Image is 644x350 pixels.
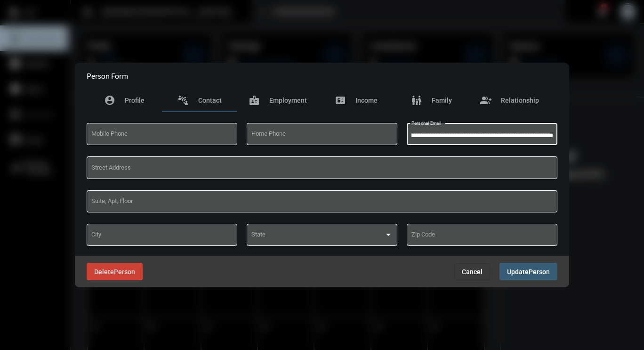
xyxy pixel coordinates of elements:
span: Income [355,97,378,104]
mat-icon: group_add [480,95,491,106]
mat-icon: account_circle [104,95,115,106]
span: Employment [269,97,307,104]
button: Cancel [454,263,490,280]
mat-icon: connect_without_contact [177,95,189,106]
span: Delete [94,268,114,276]
mat-icon: badge [249,95,260,106]
span: Person [529,268,550,276]
span: Relationship [501,97,539,104]
mat-icon: price_change [335,95,346,106]
mat-icon: family_restroom [411,95,422,106]
span: Profile [125,97,145,104]
h2: Person Form [87,71,128,80]
span: Contact [198,97,222,104]
button: DeletePerson [87,263,143,280]
span: Cancel [462,268,483,276]
span: Person [114,268,135,276]
span: Update [507,268,529,276]
button: UpdatePerson [499,263,557,280]
span: Family [432,97,452,104]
